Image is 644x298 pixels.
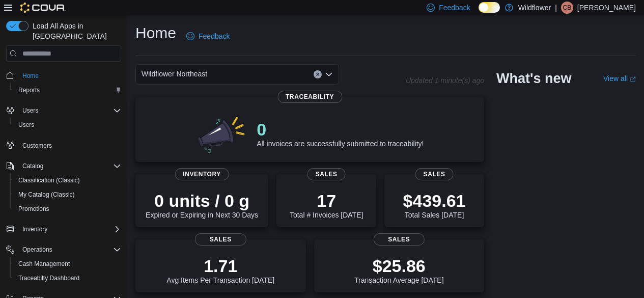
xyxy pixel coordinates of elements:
span: Operations [18,243,121,256]
button: Users [10,118,125,132]
span: My Catalog (Classic) [14,188,121,201]
span: Load All Apps in [GEOGRAPHIC_DATA] [29,21,121,41]
button: Open list of options [325,70,333,78]
span: Traceabilty Dashboard [14,272,121,284]
button: Users [18,104,42,117]
span: Wildflower Northeast [142,68,207,80]
img: 0 [195,113,248,154]
a: Cash Management [14,258,74,270]
span: Inventory [18,223,121,235]
span: Home [22,72,39,80]
button: Classification (Classic) [10,173,125,187]
div: Expired or Expiring in Next 30 Days [146,191,258,219]
button: Operations [18,243,57,256]
button: Home [2,68,125,83]
span: Users [22,106,38,115]
p: Updated 1 minute(s) ago [406,76,484,85]
div: Transaction Average [DATE] [354,256,444,284]
span: Users [18,121,34,129]
button: Inventory [2,222,125,236]
p: 0 units / 0 g [146,191,258,211]
span: Traceability [277,91,342,103]
a: Promotions [14,203,53,215]
span: Sales [374,233,425,246]
button: Clear input [314,70,322,78]
button: Operations [2,242,125,257]
div: Crystale Bernander [561,2,573,14]
button: Catalog [18,160,47,172]
span: Traceabilty Dashboard [18,274,79,282]
span: Reports [14,84,121,96]
p: | [555,2,557,14]
a: Traceabilty Dashboard [14,272,83,284]
p: 0 [257,119,424,140]
input: Dark Mode [479,2,500,13]
div: Avg Items Per Transaction [DATE] [166,256,274,284]
span: Sales [307,168,346,180]
span: Promotions [14,203,121,215]
img: Cova [20,3,66,13]
a: Classification (Classic) [14,174,84,186]
span: CB [563,2,572,14]
span: Inventory [175,168,229,180]
p: Wildflower [518,2,551,14]
span: Operations [22,246,52,254]
span: Reports [18,86,40,94]
button: Reports [10,83,125,97]
p: $439.61 [403,191,466,211]
span: Cash Management [14,258,121,270]
span: Home [18,69,121,82]
h2: What's new [496,70,571,87]
a: Users [14,119,38,131]
a: Customers [18,140,56,152]
a: My Catalog (Classic) [14,188,79,201]
svg: External link [630,76,636,83]
span: Catalog [22,162,43,170]
span: Catalog [18,160,121,172]
span: Users [18,104,121,117]
button: My Catalog (Classic) [10,187,125,202]
a: Home [18,70,43,82]
span: Classification (Classic) [14,174,121,186]
button: Promotions [10,202,125,216]
span: Sales [415,168,454,180]
a: View allExternal link [603,74,636,83]
span: Feedback [199,31,230,41]
span: Cash Management [18,260,70,268]
span: Customers [18,139,121,152]
h1: Home [135,23,176,43]
button: Customers [2,138,125,153]
button: Cash Management [10,257,125,271]
span: My Catalog (Classic) [18,191,75,199]
a: Reports [14,84,44,96]
p: 1.71 [166,256,274,276]
span: Sales [195,233,246,246]
div: Total # Invoices [DATE] [290,191,363,219]
span: Classification (Classic) [18,176,80,184]
button: Inventory [18,223,51,235]
button: Traceabilty Dashboard [10,271,125,285]
p: $25.86 [354,256,444,276]
span: Inventory [22,225,47,233]
p: [PERSON_NAME] [577,2,636,14]
span: Feedback [439,3,470,13]
span: Customers [22,142,52,150]
p: 17 [290,191,363,211]
button: Users [2,103,125,118]
div: Total Sales [DATE] [403,191,466,219]
span: Promotions [18,205,49,213]
div: All invoices are successfully submitted to traceability! [257,119,424,148]
span: Users [14,119,121,131]
a: Feedback [182,26,234,46]
button: Catalog [2,159,125,173]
